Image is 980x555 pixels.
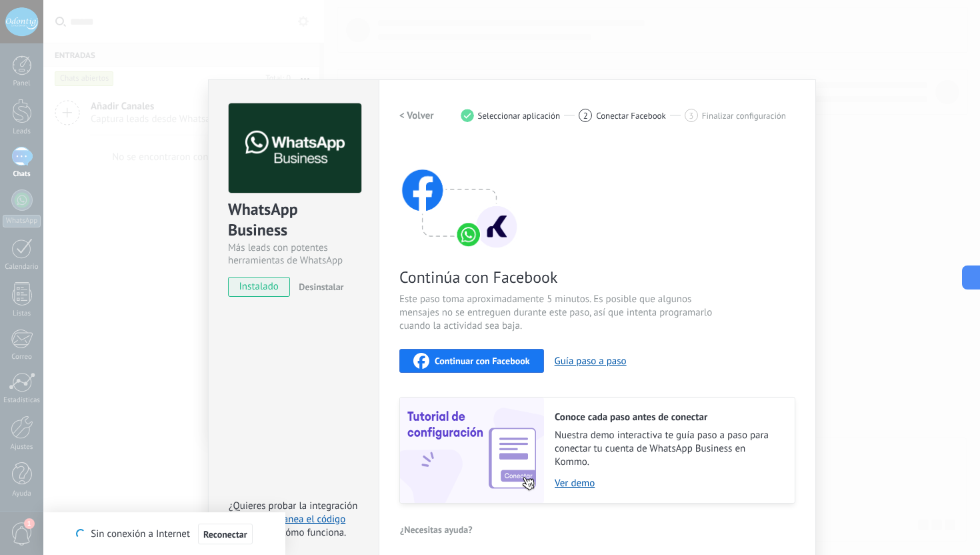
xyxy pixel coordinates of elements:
span: Finalizar configuración [702,111,786,121]
a: Escanea el código QR [229,513,345,539]
a: Ver demo [555,477,781,490]
span: Este paso toma aproximadamente 5 minutos. Es posible que algunos mensajes no se entreguen durante... [399,293,717,333]
span: Reconectar [203,530,247,539]
span: 3 [689,110,693,121]
span: para ver cómo funciona. [244,526,346,539]
img: connect with facebook [399,143,519,250]
div: Sin conexión a Internet [76,523,252,545]
h2: < Volver [399,109,434,122]
span: ¿Quieres probar la integración primero? [229,500,358,526]
button: < Volver [399,103,434,127]
button: Guía paso a paso [555,355,627,368]
span: ¿Necesitas ayuda? [400,525,473,534]
button: Reconectar [198,524,253,545]
button: Desinstalar [293,277,343,297]
div: WhatsApp Business [228,199,359,241]
span: Seleccionar aplicación [478,111,561,121]
span: Continúa con Facebook [399,267,717,288]
div: Más leads con potentes herramientas de WhatsApp [228,241,359,267]
button: Continuar con Facebook [399,349,544,373]
span: Desinstalar [299,281,343,293]
button: ¿Necesitas ayuda? [399,520,473,540]
span: instalado [229,277,289,297]
img: logo_main.png [229,103,361,193]
span: Conectar Facebook [596,111,666,121]
span: Nuestra demo interactiva te guía paso a paso para conectar tu cuenta de WhatsApp Business en Kommo. [555,429,781,469]
span: 2 [583,110,588,121]
h2: Conoce cada paso antes de conectar [555,411,781,424]
span: Continuar con Facebook [435,356,530,366]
